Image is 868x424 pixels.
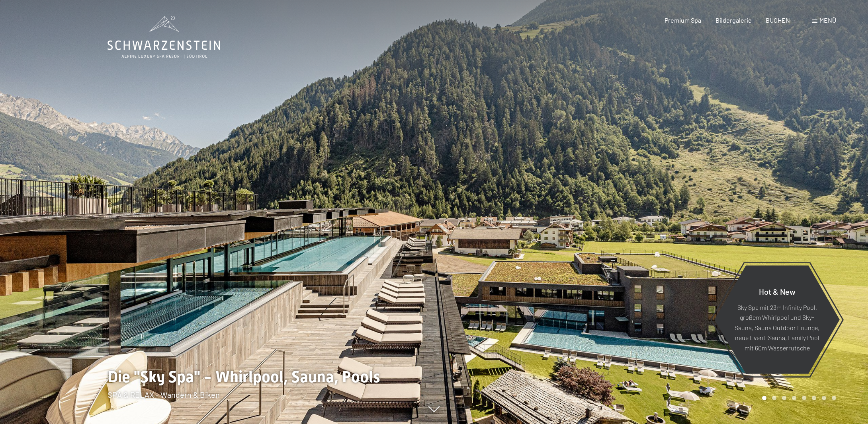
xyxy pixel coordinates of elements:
a: Bildergalerie [716,16,752,24]
div: Carousel Page 5 [802,396,806,400]
span: Menü [819,16,836,24]
div: Carousel Page 6 [812,396,816,400]
a: Hot & New Sky Spa mit 23m Infinity Pool, großem Whirlpool und Sky-Sauna, Sauna Outdoor Lounge, ne... [714,265,840,374]
div: Carousel Page 2 [772,396,776,400]
div: Carousel Page 3 [782,396,786,400]
div: Carousel Page 4 [792,396,796,400]
span: Hot & New [759,286,796,296]
div: Carousel Page 8 [832,396,836,400]
a: BUCHEN [766,16,790,24]
p: Sky Spa mit 23m Infinity Pool, großem Whirlpool und Sky-Sauna, Sauna Outdoor Lounge, neue Event-S... [734,302,820,353]
div: Carousel Pagination [759,396,836,400]
a: Premium Spa [665,16,701,24]
div: Carousel Page 7 [822,396,826,400]
div: Carousel Page 1 (Current Slide) [762,396,766,400]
